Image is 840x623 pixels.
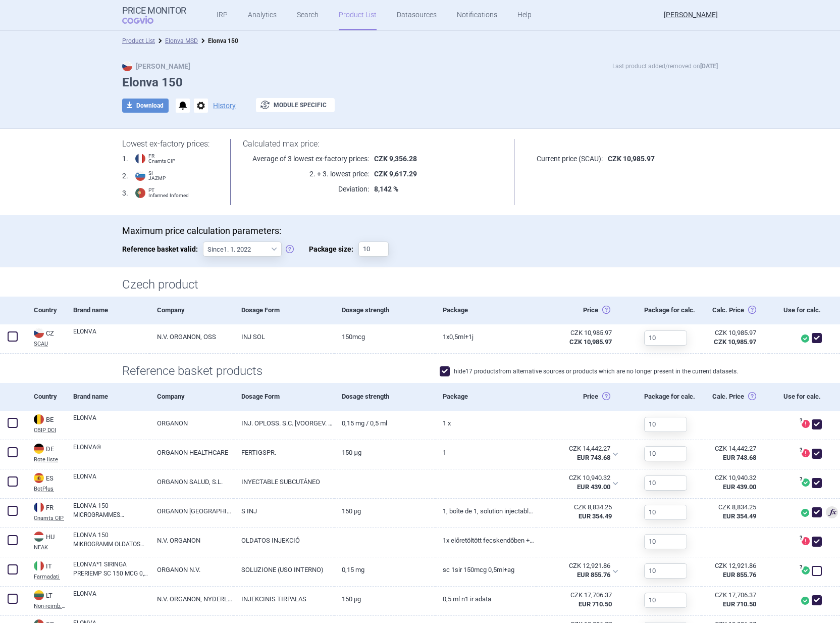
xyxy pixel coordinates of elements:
[435,383,536,410] div: Package
[709,473,756,483] div: CZK 10,940.32
[544,591,612,609] abbr: SP-CAU-010 Litva
[122,242,203,257] span: Reference basket valid:
[608,155,655,163] strong: CZK 10,985.97
[543,444,611,453] div: CZK 14,442.27
[149,587,233,611] a: N.V. ORGANON, NYDERLANDAI
[435,411,536,436] a: 1 x
[234,383,335,410] div: Dosage Form
[798,535,804,541] span: ?
[34,561,44,571] img: Italy
[122,62,190,70] strong: [PERSON_NAME]
[612,61,718,71] p: Last product added/removed on
[34,414,66,425] div: BE
[135,171,145,181] img: Slovenia
[334,324,435,349] a: 150MCG
[73,531,149,549] a: ELONVA 150 MIKROGRAMM OLDATOS INJEKCIÓ
[723,571,756,579] strong: EUR 855.76
[543,561,611,580] abbr: SP-CAU-010 Itálie hrazené LP
[34,502,44,512] img: France
[309,242,358,257] span: Package size:
[435,587,536,611] a: 0,5 ml N1 ir adata
[26,413,66,433] a: BEBECBIP DCI
[723,600,756,608] strong: EUR 710.50
[149,499,233,523] a: ORGANON [GEOGRAPHIC_DATA]
[544,328,612,338] div: CZK 10,985.97
[709,503,756,512] div: CZK 8,834.25
[798,418,804,424] span: ?
[148,154,175,164] span: FR Cnamts CIP
[34,427,66,433] abbr: CBIP DCI
[644,593,687,608] input: 10
[702,297,769,324] div: Calc. Price
[543,473,611,492] abbr: SP-CAU-010 Španělsko
[26,501,66,521] a: FRFRCnamts CIP
[234,297,335,324] div: Dosage Form
[34,473,44,483] img: Spain
[149,383,233,410] div: Company
[34,561,66,572] div: IT
[798,564,804,570] span: ?
[34,532,44,542] img: Hungary
[334,587,435,611] a: 150 µg
[769,297,826,324] div: Use for calc.
[149,528,233,553] a: N.V. ORGANON
[73,589,149,607] a: ELONVA
[234,411,335,436] a: INJ. OPLOSS. S.C. [VOORGEV. SPUIT]
[334,383,435,410] div: Dosage strength
[34,502,66,513] div: FR
[34,590,66,601] div: LT
[536,440,625,469] div: CZK 14,442.27EUR 743.68
[374,170,417,178] strong: CZK 9,617.29
[536,297,637,324] div: Price
[26,443,66,462] a: DEDERote liste
[34,328,44,338] img: Czech Republic
[26,560,66,580] a: ITITFarmadati
[702,557,769,584] a: CZK 12,921.86EUR 855.76
[644,446,687,461] input: 10
[155,36,198,46] li: Elonva MSD
[243,154,369,164] p: Average of 3 lowest ex-factory prices:
[26,472,66,492] a: ESESBotPlus
[234,528,335,553] a: OLDATOS INJEKCIÓ
[723,454,756,461] strong: EUR 743.68
[579,512,612,520] strong: EUR 354.49
[73,472,149,490] a: ELONVA
[66,383,149,410] div: Brand name
[435,297,536,324] div: Package
[826,506,838,518] span: Lowest price
[234,469,335,494] a: INYECTABLE SUBCUTÁNEO
[234,440,335,465] a: FERTIGSPR.
[122,16,168,24] span: COGVIO
[203,242,282,257] select: Reference basket valid:
[34,414,44,424] img: Belgium
[579,600,612,608] strong: EUR 710.50
[73,501,149,519] a: ELONVA 150 MICROGRAMMES (CORIFOLLITROPINE ALFA)
[34,545,66,550] abbr: NEAK
[34,457,66,462] abbr: Rote liste
[709,591,756,600] div: CZK 17,706.37
[122,99,169,113] button: Download
[243,184,369,194] p: Deviation:
[527,154,603,164] p: Current price (SCAU):
[544,503,612,512] div: CZK 8,834.25
[34,532,66,543] div: HU
[234,557,335,582] a: SOLUZIONE (USO INTERNO)
[334,411,435,436] a: 0,15 mg / 0,5 ml
[34,444,66,455] div: DE
[374,185,398,193] strong: 8,142 %
[543,444,611,462] abbr: SP-CAU-010 Německo hrazené LP na recept
[234,587,335,611] a: INJEKCINIS TIRPALAS
[702,499,769,525] a: CZK 8,834.25EUR 354.49
[26,589,66,609] a: LTLTNon-reimb. list
[34,590,44,600] img: Lithuania
[644,417,687,432] input: 10
[122,75,718,90] h1: Elonva 150
[543,561,611,570] div: CZK 12,921.86
[34,603,66,609] abbr: Non-reimb. list
[122,171,128,181] span: 2 .
[208,37,238,44] strong: Elonva 150
[234,324,335,349] a: INJ SOL
[374,155,417,163] strong: CZK 9,356.28
[34,574,66,580] abbr: Farmadati
[702,324,769,351] a: CZK 10,985.97CZK 10,985.97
